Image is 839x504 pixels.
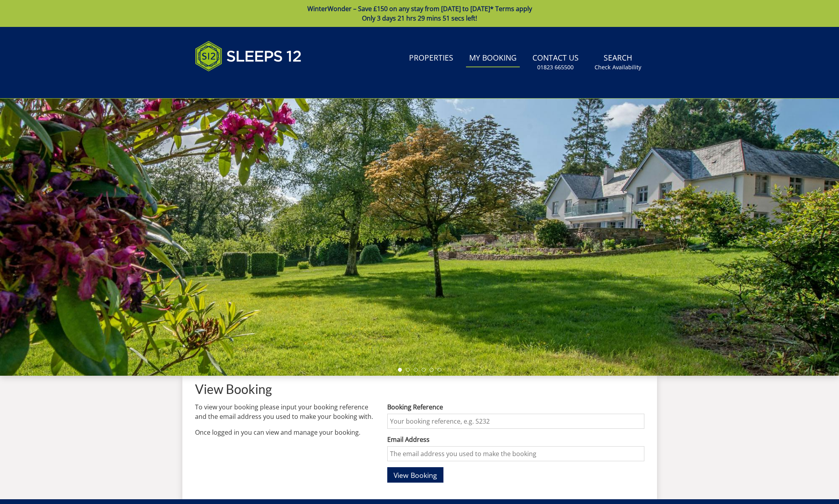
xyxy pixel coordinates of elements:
small: Check Availability [595,63,641,71]
a: Contact Us01823 665500 [529,49,582,75]
a: My Booking [466,49,520,67]
span: View Booking [394,470,437,480]
iframe: Customer reviews powered by Trustpilot [191,81,274,87]
span: Only 3 days 21 hrs 29 mins 51 secs left! [362,14,477,23]
input: Your booking reference, e.g. S232 [387,414,644,429]
button: View Booking [387,467,443,483]
p: Once logged in you can view and manage your booking. [195,428,375,437]
h1: View Booking [195,382,644,396]
p: To view your booking please input your booking reference and the email address you used to make y... [195,402,375,421]
a: Properties [406,49,456,67]
a: SearchCheck Availability [591,49,644,75]
label: Email Address [387,435,644,444]
small: 01823 665500 [537,63,574,71]
input: The email address you used to make the booking [387,446,644,461]
img: Sleeps 12 [195,36,302,76]
label: Booking Reference [387,402,644,412]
